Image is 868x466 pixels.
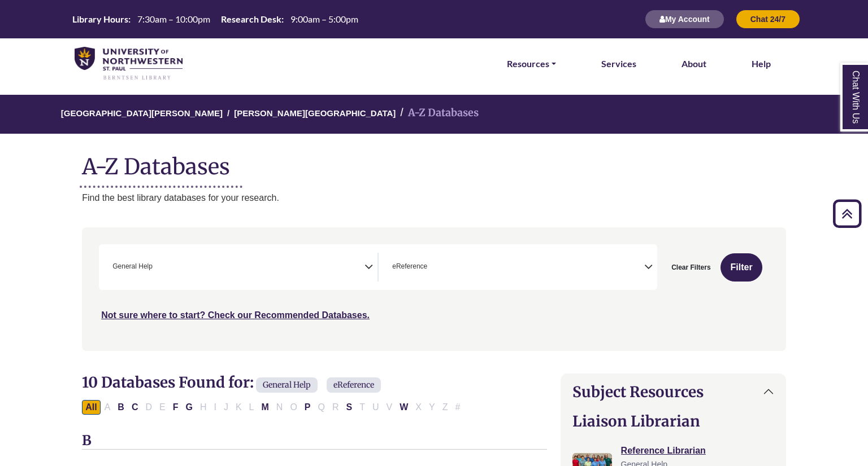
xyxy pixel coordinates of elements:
a: [PERSON_NAME][GEOGRAPHIC_DATA] [234,107,396,118]
img: library_home [75,47,183,81]
button: Filter Results S [343,400,356,415]
button: Filter Results F [170,400,182,415]
button: Filter Results M [258,400,272,415]
button: Filter Results W [396,400,411,415]
textarea: Search [155,263,160,272]
nav: breadcrumb [82,95,786,134]
a: Chat 24/7 [736,14,800,24]
button: My Account [645,10,724,29]
li: A-Z Databases [396,105,479,121]
h1: A-Z Databases [82,145,786,179]
div: Alpha-list to filter by first letter of database name [82,402,465,411]
span: General Help [112,261,153,272]
button: Clear Filters [664,253,718,282]
a: Help [752,56,771,71]
span: eReference [327,377,381,393]
a: Services [601,56,636,71]
span: eReference [392,261,427,272]
span: General Help [256,377,318,393]
button: Filter Results B [114,400,128,415]
h3: B [82,433,546,450]
button: Subject Resources [561,374,785,410]
a: [GEOGRAPHIC_DATA][PERSON_NAME] [61,107,223,118]
button: Chat 24/7 [736,10,800,29]
table: Hours Today [68,13,363,24]
li: General Help [108,261,153,272]
span: 9:00am – 5:00pm [290,14,358,24]
span: 7:30am – 10:00pm [137,14,210,24]
a: Hours Today [68,13,363,26]
p: Find the best library databases for your research. [82,191,786,205]
button: Submit for Search Results [721,253,762,282]
li: eReference [388,261,427,272]
a: Back to Top [829,206,865,221]
span: 10 Databases Found for: [82,373,254,392]
button: Filter Results G [182,400,196,415]
button: Filter Results C [128,400,142,415]
a: Reference Librarian [621,446,706,455]
a: Resources [507,56,556,71]
th: Research Desk: [216,13,284,25]
a: Not sure where to start? Check our Recommended Databases. [101,310,370,320]
a: My Account [645,14,724,24]
h2: Liaison Librarian [572,412,774,430]
th: Library Hours: [68,13,131,25]
nav: Search filters [82,227,786,350]
button: Filter Results P [301,400,314,415]
a: About [682,56,706,71]
textarea: Search [429,263,435,272]
button: All [82,400,100,415]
